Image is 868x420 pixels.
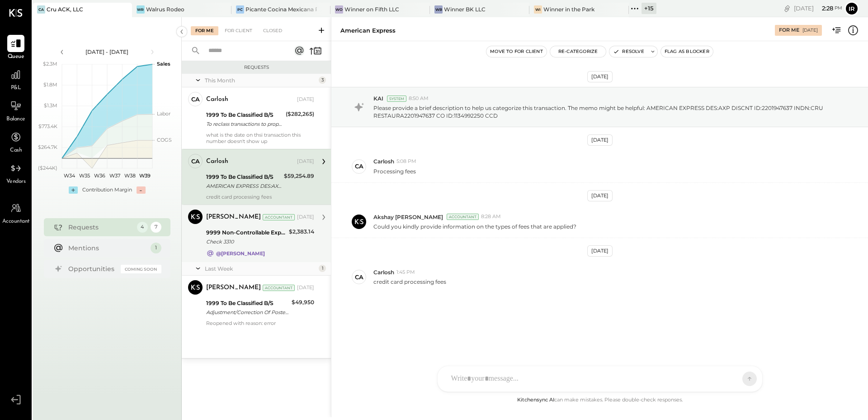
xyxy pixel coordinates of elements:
[0,129,31,155] a: Cash
[6,115,25,124] span: Balance
[779,27,799,34] div: For Me
[286,110,314,119] div: ($282,265)
[64,172,75,179] text: W34
[151,243,161,253] div: 1
[157,61,170,67] text: Sales
[68,264,116,273] div: Opportunities
[783,4,792,13] div: copy link
[236,5,244,14] div: PC
[263,214,295,220] div: Accountant
[292,298,314,307] div: $49,950
[206,308,289,317] div: Adjustment/Correction Of Posted Item
[387,95,406,102] div: System
[642,3,656,14] div: + 15
[587,190,613,201] div: [DATE]
[69,186,78,194] div: +
[38,144,57,150] text: $264.7K
[355,162,363,171] div: Ca
[373,167,416,175] p: Processing fees
[206,299,289,308] div: 1999 To Be Classified B/S
[11,84,21,92] span: P&L
[206,110,283,119] div: 1999 To Be Classified B/S
[289,227,314,236] div: $2,383.14
[319,265,326,272] div: 1
[587,245,613,257] div: [DATE]
[0,35,31,61] a: Queue
[245,5,317,13] div: Picante Cocina Mexicana Rest
[121,265,161,273] div: Coming Soon
[206,95,228,104] div: Carlosh
[0,160,31,186] a: Vendors
[794,4,842,13] div: [DATE]
[206,157,228,166] div: Carlosh
[157,137,172,143] text: COGS
[344,5,399,13] div: Winner on Fifth LLC
[396,269,415,276] span: 1:45 PM
[587,134,613,146] div: [DATE]
[373,95,383,102] span: KAI
[534,5,542,14] div: Wi
[355,273,363,282] div: Ca
[38,165,57,171] text: ($244K)
[151,222,161,233] div: 7
[43,81,57,88] text: $1.8M
[486,46,547,57] button: Move to for client
[38,123,57,129] text: $773.4K
[444,5,486,13] div: Winner BK LLC
[10,147,22,155] span: Cash
[191,26,218,35] div: For Me
[206,119,283,129] div: To reclass transactions to proper account
[802,27,818,33] div: [DATE]
[220,26,257,35] div: For Client
[609,46,647,57] button: Resolve
[186,64,326,71] div: Requests
[373,278,446,286] p: credit card processing fees
[396,158,416,165] span: 5:08 PM
[587,71,613,82] div: [DATE]
[47,5,83,13] div: Cru ACK, LLC
[191,157,200,166] div: Ca
[206,194,314,200] div: credit card processing fees
[6,178,26,186] span: Vendors
[137,186,146,194] div: -
[139,172,150,179] text: W39
[409,95,429,102] span: 8:50 AM
[297,96,314,103] div: [DATE]
[373,157,394,165] span: Carlosh
[205,265,316,272] div: Last Week
[37,5,45,14] div: CA
[340,26,396,35] div: American Express
[206,181,281,191] div: AMERICAN EXPRESS DES:AXP DISCNT ID:2201947637 INDN:CRU RESTAURA2201947637 CO ID:1134992250 CCD
[373,104,836,119] p: Please provide a brief description to help us categorize this transaction. The memo might be help...
[0,97,31,124] a: Balance
[373,268,394,276] span: Carlosh
[206,228,286,237] div: 9999 Non-Controllable Expenses:Other Income and Expenses:To be Classified P&L
[259,26,287,35] div: Closed
[844,1,859,16] button: Ir
[8,53,24,61] span: Queue
[157,110,170,117] text: Labor
[206,172,281,181] div: 1999 To Be Classified B/S
[447,214,479,220] div: Accountant
[191,95,200,104] div: Ca
[550,46,606,57] button: Re-Categorize
[68,223,132,232] div: Requests
[205,76,316,84] div: This Month
[481,213,501,220] span: 8:28 AM
[434,5,443,14] div: WB
[44,102,57,109] text: $1.3M
[297,284,314,291] div: [DATE]
[137,5,145,14] div: WR
[335,5,343,14] div: Wo
[137,222,148,233] div: 4
[94,172,105,179] text: W36
[543,5,594,13] div: Winner in the Park
[297,158,314,165] div: [DATE]
[43,61,57,67] text: $2.3M
[124,172,135,179] text: W38
[146,5,184,13] div: Walrus Rodeo
[206,283,261,292] div: [PERSON_NAME]
[284,172,314,181] div: $59,254.89
[69,48,146,56] div: [DATE] - [DATE]
[206,213,261,222] div: [PERSON_NAME]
